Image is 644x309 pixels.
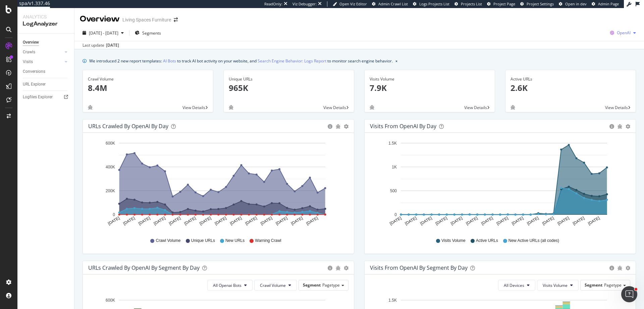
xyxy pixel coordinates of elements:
div: Overview [23,39,39,46]
span: Visits Volume [543,282,568,288]
button: All Devices [498,280,535,291]
span: New Active URLs (all codes) [508,238,559,244]
text: [DATE] [526,216,540,226]
a: Project Page [487,1,515,7]
div: Unique URLs [229,76,349,82]
div: Living Spaces Furniture [122,16,171,23]
a: Overview [23,39,69,46]
span: Open Viz Editor [339,1,367,6]
span: Segments [142,30,161,36]
text: [DATE] [541,216,555,226]
a: Logfiles Explorer [23,94,69,101]
span: Unique URLs [191,238,215,244]
div: circle-info [609,124,614,129]
span: Warning Crawl [255,238,281,244]
text: [DATE] [511,216,524,226]
iframe: Intercom live chat [621,286,637,302]
div: circle-info [328,124,332,129]
text: [DATE] [480,216,494,226]
div: Last update [83,42,119,48]
div: LogAnalyzer [23,20,69,28]
text: [DATE] [450,216,463,226]
text: [DATE] [435,216,448,226]
span: View Details [182,105,205,110]
p: 8.4M [88,82,208,94]
div: gear [344,266,348,270]
div: Overview [80,13,120,25]
text: [DATE] [138,216,151,226]
div: We introduced 2 new report templates: to track AI bot activity on your website, and to monitor se... [89,57,393,64]
a: Open in dev [559,1,587,7]
div: Crawls [23,49,35,56]
text: 600K [106,141,115,146]
span: Logs Projects List [419,1,449,6]
text: [DATE] [496,216,509,226]
span: View Details [605,105,628,110]
button: [DATE] - [DATE] [80,28,126,38]
div: Conversions [23,68,45,75]
div: bug [88,105,93,110]
a: Logs Projects List [413,1,449,7]
text: [DATE] [214,216,227,226]
span: Crawl Volume [260,282,286,288]
text: 1.5K [388,298,397,303]
button: All Openai Bots [207,280,253,291]
a: Conversions [23,68,69,75]
text: [DATE] [306,216,319,226]
span: All Openai Bots [213,282,241,288]
div: bug [511,105,515,110]
button: OpenAI [607,28,639,38]
span: View Details [323,105,346,110]
button: Segments [132,28,164,38]
span: Pagetype [322,282,340,288]
text: 400K [106,165,115,169]
span: OpenAI [617,30,631,36]
span: Project Page [493,1,515,6]
span: Open in dev [565,1,587,6]
button: Crawl Volume [254,280,297,291]
text: [DATE] [275,216,288,226]
span: All Devices [504,282,524,288]
span: Segment [303,282,321,288]
text: [DATE] [245,216,258,226]
span: Admin Crawl List [378,1,408,6]
span: [DATE] - [DATE] [89,30,118,36]
div: gear [344,124,348,129]
text: 600K [106,298,115,303]
div: Analytics [23,13,69,20]
span: Admin Page [598,1,619,6]
a: Admin Page [592,1,619,7]
div: ReadOnly: [264,1,282,7]
a: URL Explorer [23,81,69,88]
svg: A chart. [88,138,346,231]
text: [DATE] [404,216,418,226]
text: [DATE] [389,216,402,226]
text: [DATE] [465,216,479,226]
span: Project Settings [527,1,554,6]
text: [DATE] [107,216,120,226]
text: [DATE] [260,216,273,226]
a: Search Engine Behavior: Logs Report [258,57,326,64]
div: Visits [23,58,33,65]
text: [DATE] [290,216,304,226]
text: 200K [106,189,115,193]
text: [DATE] [153,216,166,226]
div: circle-info [609,266,614,270]
p: 7.9K [370,82,490,94]
text: 500 [390,189,397,193]
span: Pagetype [604,282,622,288]
span: Active URLs [476,238,498,244]
text: [DATE] [183,216,197,226]
span: New URLs [225,238,245,244]
div: URLs Crawled by OpenAI by day [88,123,168,130]
div: bug [618,124,622,129]
button: Visits Volume [537,280,579,291]
div: bug [336,266,340,270]
a: Admin Crawl List [372,1,408,7]
a: Crawls [23,49,63,56]
text: [DATE] [419,216,433,226]
div: Visits from OpenAI By Segment By Day [370,264,468,271]
div: bug [370,105,374,110]
div: bug [618,266,622,270]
